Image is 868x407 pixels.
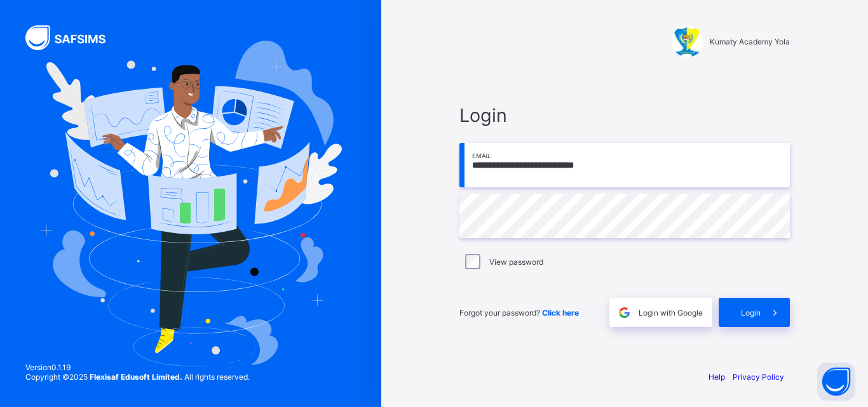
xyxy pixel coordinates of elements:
[817,363,855,401] button: Open asap
[39,41,342,366] img: Hero Image
[741,308,761,317] span: Login
[25,372,250,382] span: Copyright © 2025 All rights reserved.
[617,305,632,320] img: google.396cfc9801f0270233282035f929180a.svg
[542,308,579,317] a: Click here
[709,372,725,382] a: Help
[639,308,703,317] span: Login with Google
[25,363,250,372] span: Version 0.1.19
[459,308,579,317] span: Forgot your password?
[733,372,784,382] a: Privacy Policy
[489,257,543,267] label: View password
[90,372,182,382] strong: Flexisaf Edusoft Limited.
[25,25,121,50] img: SAFSIMS Logo
[710,37,790,46] span: Kumaty Academy Yola
[459,104,790,126] span: Login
